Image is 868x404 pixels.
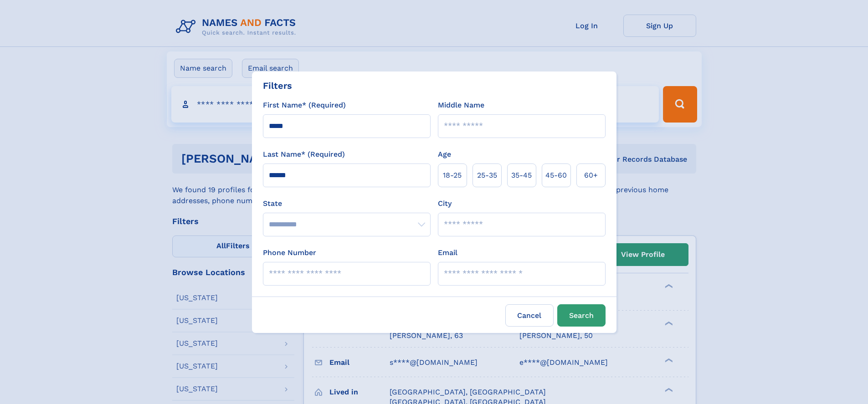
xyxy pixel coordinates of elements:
[505,304,554,327] label: Cancel
[584,170,598,181] span: 60+
[545,170,567,181] span: 45‑60
[511,170,532,181] span: 35‑45
[438,198,452,209] label: City
[438,100,484,111] label: Middle Name
[263,79,292,92] div: Filters
[438,149,451,160] label: Age
[263,100,346,111] label: First Name* (Required)
[263,198,431,209] label: State
[477,170,497,181] span: 25‑35
[443,170,462,181] span: 18‑25
[263,247,316,258] label: Phone Number
[557,304,606,327] button: Search
[438,247,457,258] label: Email
[263,149,345,160] label: Last Name* (Required)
